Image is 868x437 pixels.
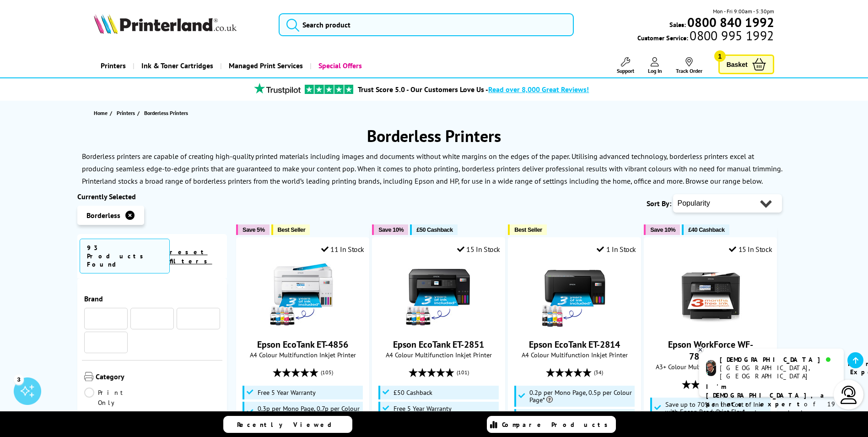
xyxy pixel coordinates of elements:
[77,125,791,147] h1: Borderless Printers
[682,224,729,235] button: £40 Cashback
[358,85,589,94] a: Trust Score 5.0 - Our Customers Love Us -Read over 8,000 Great Reviews!
[117,108,137,118] a: Printers
[713,7,774,16] span: Mon - Fri 9:00am - 5:30pm
[410,224,457,235] button: £50 Cashback
[840,386,858,404] img: user-headset-light.svg
[617,57,634,74] a: Support
[92,337,119,348] a: Brother
[321,364,333,381] span: (105)
[141,54,213,77] span: Ink & Toner Cartridges
[86,211,120,220] span: Borderless
[237,421,341,429] span: Recently Viewed
[594,364,603,381] span: (34)
[540,322,609,331] a: Epson EcoTank ET-2814
[706,382,827,408] b: I'm [DEMOGRAPHIC_DATA], a printer expert
[637,31,774,42] span: Customer Service:
[529,339,620,350] a: Epson EcoTank ET-2814
[269,261,337,329] img: Epson EcoTank ET-4856
[647,199,671,208] span: Sort By:
[250,83,305,94] img: trustpilot rating
[650,226,675,233] span: Save 10%
[514,226,542,233] span: Best Seller
[243,226,264,233] span: Save 5%
[457,245,500,254] div: 15 In Stock
[236,224,269,235] button: Save 5%
[676,57,702,74] a: Track Order
[92,313,119,324] a: Epson
[649,362,772,371] span: A3+ Colour Multifunction Inkjet Printer
[84,372,93,381] img: Category
[14,374,24,384] div: 3
[258,405,361,420] span: 0.3p per Mono Page, 0.7p per Colour Page*
[377,350,500,359] span: A4 Colour Multifunction Inkjet Printer
[94,14,267,36] a: Printerland Logo
[706,382,837,435] p: of 19 years! I can help you choose the right product
[513,350,636,359] span: A4 Colour Multifunction Inkjet Printer
[184,313,212,324] a: Canon
[720,355,836,364] div: [DEMOGRAPHIC_DATA]
[80,239,170,273] span: 93 Products Found
[372,224,408,235] button: Save 10%
[668,339,753,362] a: Epson WorkForce WF-7840DTWF
[487,416,616,433] a: Compare Products
[597,245,636,254] div: 1 In Stock
[457,364,469,381] span: (101)
[617,67,634,74] span: Support
[714,50,726,62] span: 1
[648,67,662,74] span: Log In
[404,261,473,329] img: Epson EcoTank ET-2851
[77,192,227,201] div: Currently Selected
[269,322,337,331] a: Epson EcoTank ET-4856
[393,339,484,350] a: Epson EcoTank ET-2851
[648,57,662,74] a: Log In
[488,85,589,94] span: Read over 8,000 Great Reviews!
[94,54,133,77] a: Printers
[686,18,774,27] a: 0800 840 1992
[676,261,745,329] img: Epson WorkForce WF-7840DTWF
[94,108,110,118] a: Home
[669,20,686,29] span: Sales:
[117,108,135,118] span: Printers
[502,421,613,429] span: Compare Products
[378,226,404,233] span: Save 10%
[84,388,152,408] a: Print Only
[310,54,369,77] a: Special Offers
[688,226,724,233] span: £40 Cashback
[84,294,221,303] span: Brand
[729,245,772,254] div: 15 In Stock
[321,245,364,254] div: 11 In Stock
[278,226,306,233] span: Best Seller
[404,322,473,331] a: Epson EcoTank ET-2851
[170,248,212,265] a: reset filters
[508,224,547,235] button: Best Seller
[305,85,353,94] img: trustpilot rating
[720,364,836,380] div: [GEOGRAPHIC_DATA], [GEOGRAPHIC_DATA]
[96,372,221,383] span: Category
[727,58,748,71] span: Basket
[706,360,716,376] img: chris-livechat.png
[529,389,633,404] span: 0.2p per Mono Page, 0.5p per Colour Page*
[416,226,453,233] span: £50 Cashback
[258,389,316,396] span: Free 5 Year Warranty
[718,55,774,74] a: Basket 1
[94,14,237,34] img: Printerland Logo
[138,313,166,324] a: HP
[644,224,680,235] button: Save 10%
[676,322,745,331] a: Epson WorkForce WF-7840DTWF
[82,152,782,186] p: Borderless printers are capable of creating high-quality printed materials including images and d...
[144,109,188,116] span: Borderless Printers
[271,224,310,235] button: Best Seller
[688,31,774,40] span: 0800 995 1992
[394,405,452,412] span: Free 5 Year Warranty
[223,416,352,433] a: Recently Viewed
[394,389,432,396] span: £50 Cashback
[133,54,220,77] a: Ink & Toner Cartridges
[241,350,364,359] span: A4 Colour Multifunction Inkjet Printer
[220,54,310,77] a: Managed Print Services
[687,14,774,31] b: 0800 840 1992
[540,261,609,329] img: Epson EcoTank ET-2814
[665,401,769,415] span: Save up to 70% on the Cost of Ink with Epson ReadyPrint Flex*
[279,13,574,36] input: Search product
[257,339,348,350] a: Epson EcoTank ET-4856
